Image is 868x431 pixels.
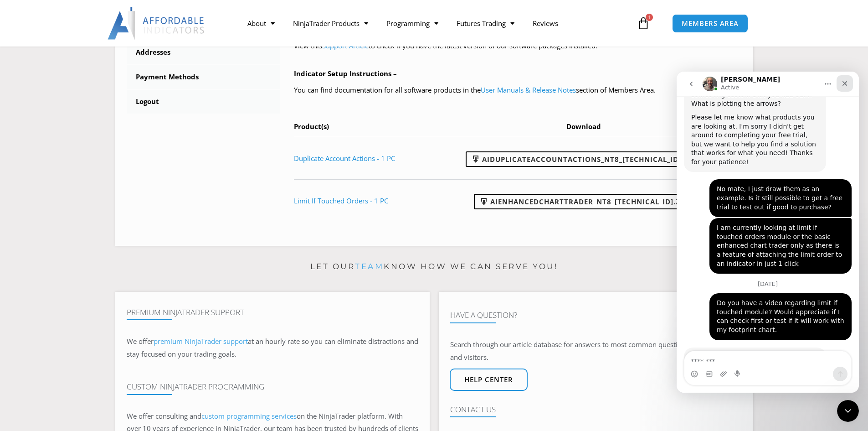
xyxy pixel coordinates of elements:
[201,411,297,421] a: custom programming services
[127,411,297,421] span: We offer consulting and
[672,14,748,33] a: MEMBERS AREA
[677,72,859,393] iframe: Intercom live chat
[447,13,524,34] a: Futures Trading
[646,14,653,21] span: 1
[464,376,513,383] span: Help center
[127,90,281,114] a: Logout
[474,194,693,209] a: AIEnhancedChartTrader_NT8_[TECHNICAL_ID].zip
[127,337,154,346] span: We offer
[481,85,576,94] a: User Manuals & Release Notes
[115,260,753,274] p: Let our know how we can serve you!
[682,20,739,27] span: MEMBERS AREA
[156,295,171,310] button: Send a message…
[623,10,663,36] a: 1
[450,369,528,391] a: Help center
[29,299,36,306] button: Gif picker
[154,337,248,346] a: premium NinjaTrader support
[43,299,51,306] button: Upload attachment
[450,405,742,414] h4: Contact Us
[108,7,205,40] img: LogoAI | Affordable Indicators – NinjaTrader
[466,151,701,167] a: AIDuplicateAccountActions_NT8_[TECHNICAL_ID].zip
[238,13,635,34] nav: Menu
[284,13,377,34] a: NinjaTrader Products
[837,400,859,422] iframe: Intercom live chat
[524,13,567,34] a: Reviews
[127,337,418,358] span: at an hourly rate so you can eliminate distractions and stay focused on your trading goals.
[450,311,742,320] h4: Have A Question?
[14,299,21,306] button: Emoji picker
[294,69,397,78] b: Indicator Setup Instructions –
[58,299,65,306] button: Start recording
[294,196,388,205] a: Limit If Touched Orders - 1 PC
[127,41,281,64] a: Addresses
[238,13,284,34] a: About
[294,122,329,131] span: Product(s)
[7,276,149,367] div: Hey [PERSON_NAME]! I have added the software to your account. You can get started in the Members ...
[7,276,175,384] div: Joel says…
[566,122,601,131] span: Download
[127,308,418,317] h4: Premium NinjaTrader Support
[127,65,281,89] a: Payment Methods
[377,13,447,34] a: Programming
[294,154,395,163] a: Duplicate Account Actions - 1 PC
[127,382,418,391] h4: Custom NinjaTrader Programming
[8,280,175,295] textarea: Message…
[355,262,384,271] a: team
[450,338,742,364] p: Search through our article database for answers to most common questions from customers and visit...
[294,84,742,97] p: You can find documentation for all software products in the section of Members Area.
